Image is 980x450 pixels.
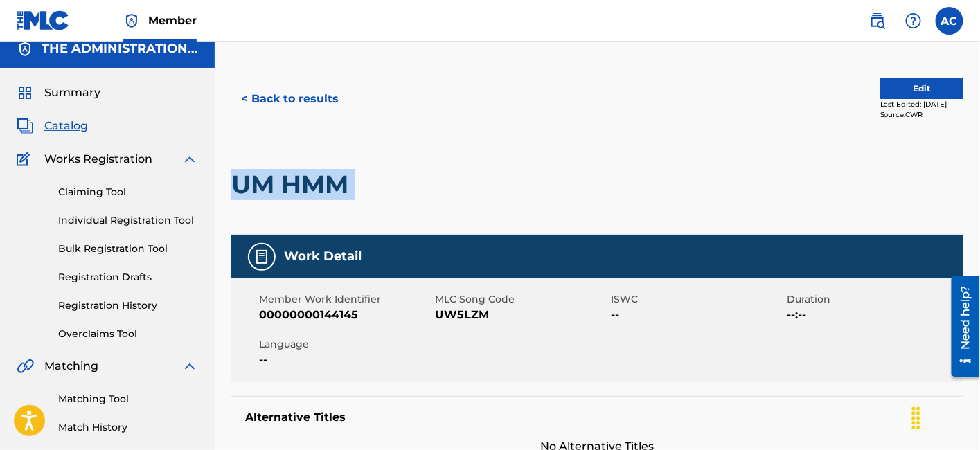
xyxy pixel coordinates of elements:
[58,420,198,435] a: Match History
[58,213,198,228] a: Individual Registration Tool
[936,7,963,35] div: User Menu
[787,307,960,323] span: --:--
[44,118,88,134] span: Catalog
[17,10,70,30] img: MLC Logo
[864,7,891,35] a: Public Search
[181,151,198,168] img: expand
[905,12,922,29] img: help
[284,249,362,264] h5: Work Detail
[259,352,431,368] span: --
[17,358,34,375] img: Matching
[17,151,35,168] img: Works Registration
[58,327,198,341] a: Overclaims Tool
[612,292,784,307] span: ISWC
[17,118,88,134] a: CatalogCatalog
[44,84,100,101] span: Summary
[941,271,980,382] iframe: Resource Center
[123,12,140,29] img: Top Rightsholder
[787,292,960,307] span: Duration
[58,185,198,199] a: Claiming Tool
[900,7,927,35] div: Help
[253,249,270,265] img: Work Detail
[17,118,33,134] img: Catalog
[17,41,33,57] img: Accounts
[44,358,98,375] span: Matching
[44,151,152,168] span: Works Registration
[259,337,431,352] span: Language
[58,298,198,313] a: Registration History
[911,384,980,450] iframe: Chat Widget
[231,169,355,200] h2: UM HMM
[58,270,198,285] a: Registration Drafts
[435,292,607,307] span: MLC Song Code
[612,307,784,323] span: --
[869,12,886,29] img: search
[259,307,431,323] span: 00000000144145
[58,242,198,256] a: Bulk Registration Tool
[42,41,198,57] h5: THE ADMINISTRATION MP INC
[880,109,963,120] div: Source: CWR
[58,392,198,406] a: Matching Tool
[259,292,431,307] span: Member Work Identifier
[231,82,348,116] button: < Back to results
[435,307,607,323] span: UW5LZM
[905,397,927,439] div: Drag
[17,84,33,101] img: Summary
[148,12,197,28] span: Member
[181,358,198,375] img: expand
[880,99,963,109] div: Last Edited: [DATE]
[880,78,963,99] button: Edit
[245,411,950,424] h5: Alternative Titles
[17,84,100,101] a: SummarySummary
